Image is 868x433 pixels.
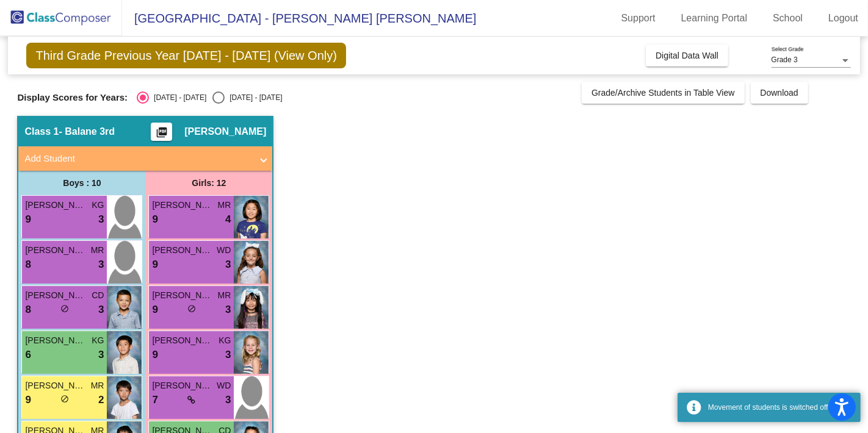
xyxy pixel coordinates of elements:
span: 9 [25,212,31,227]
button: Print Students Details [151,123,172,141]
span: do_not_disturb_alt [60,304,69,313]
span: MR [218,289,231,302]
span: MR [91,379,104,392]
span: 3 [225,392,231,408]
span: KG [92,199,104,212]
span: Download [761,88,798,98]
div: Girls: 12 [145,171,272,195]
span: [PERSON_NAME] [25,244,86,257]
span: KG [92,334,104,347]
span: 3 [98,212,104,227]
span: 3 [98,302,104,318]
button: Grade/Archive Students in Table View [582,82,745,104]
span: WD [217,379,231,392]
mat-icon: picture_as_pdf [154,126,169,143]
div: Movement of students is switched off [708,402,852,413]
span: do_not_disturb_alt [187,304,196,313]
span: - Balane 3rd [59,126,115,138]
span: 6 [25,347,31,363]
span: do_not_disturb_alt [60,395,69,403]
a: School [763,9,812,28]
a: Learning Portal [671,9,758,28]
span: WD [217,244,231,257]
span: 7 [152,392,157,408]
span: Digital Data Wall [656,51,718,60]
span: 9 [152,257,157,273]
mat-expansion-panel-header: Add Student [18,146,272,171]
mat-radio-group: Select an option [137,91,282,104]
span: Display Scores for Years: [17,92,128,103]
span: [GEOGRAPHIC_DATA] - [PERSON_NAME] [PERSON_NAME] [122,9,476,28]
button: Digital Data Wall [646,45,728,66]
span: Class 1 [24,126,59,138]
span: [PERSON_NAME] [25,199,86,212]
button: Download [751,82,808,104]
span: 3 [98,347,104,363]
span: KG [219,334,231,347]
span: Third Grade Previous Year [DATE] - [DATE] (View Only) [26,43,346,68]
span: Grade/Archive Students in Table View [591,88,735,98]
span: 9 [152,212,157,227]
span: [PERSON_NAME] [152,334,213,347]
span: Grade 3 [772,55,798,64]
mat-panel-title: Add Student [24,152,251,166]
span: MR [91,244,104,257]
span: 3 [225,302,231,318]
span: CD [92,289,104,302]
span: [PERSON_NAME] [184,126,266,138]
span: 9 [25,392,31,408]
span: MR [218,199,231,212]
a: Logout [819,9,868,28]
div: Boys : 10 [18,171,145,195]
span: 8 [25,302,31,318]
div: [DATE] - [DATE] [149,92,206,103]
span: [PERSON_NAME] [152,244,213,257]
span: 9 [152,302,157,318]
span: [PERSON_NAME] [152,199,213,212]
span: [PERSON_NAME] [25,289,86,302]
span: 3 [225,257,231,273]
span: 3 [98,257,104,273]
a: Support [612,9,665,28]
div: [DATE] - [DATE] [225,92,282,103]
span: 3 [225,347,231,363]
span: [PERSON_NAME] [152,289,213,302]
span: 4 [225,212,231,227]
span: [PERSON_NAME] [25,334,86,347]
span: 2 [98,392,104,408]
span: 8 [25,257,31,273]
span: 9 [152,347,157,363]
span: [PERSON_NAME] [152,379,213,392]
span: [PERSON_NAME] [25,379,86,392]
